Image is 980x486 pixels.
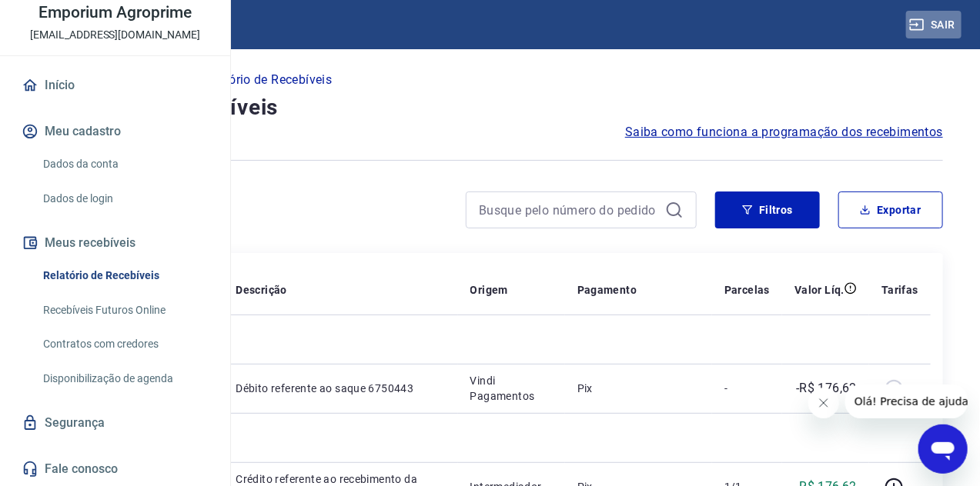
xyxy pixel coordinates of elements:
p: Pix [577,381,700,396]
button: Filtros [715,191,820,228]
p: -R$ 176,62 [796,379,857,398]
a: Dados da conta [37,148,212,180]
p: Vindi Pagamentos [470,373,553,404]
iframe: Fechar mensagem [808,388,839,418]
button: Exportar [838,191,943,228]
button: Meu cadastro [18,115,212,148]
p: Descrição [236,282,287,298]
p: Débito referente ao saque 6750443 [236,381,445,396]
p: - [724,381,770,396]
p: Relatório de Recebíveis [199,71,332,89]
a: Segurança [18,406,212,440]
p: Emporium Agroprime [38,5,191,21]
button: Meus recebíveis [18,226,212,260]
a: Saiba como funciona a programação dos recebimentos [625,123,943,141]
a: Relatório de Recebíveis [37,260,212,291]
p: Origem [470,282,508,298]
input: Busque pelo número do pedido [479,198,659,221]
p: Parcelas [724,282,770,298]
p: Tarifas [881,282,918,298]
iframe: Botão para abrir a janela de mensagens [918,424,968,474]
p: [EMAIL_ADDRESS][DOMAIN_NAME] [30,27,200,43]
p: Pagamento [577,282,637,298]
a: Disponibilização de agenda [37,363,212,394]
a: Início [18,68,212,102]
a: Dados de login [37,183,212,215]
p: Valor Líq. [794,282,845,298]
a: Fale conosco [18,452,212,486]
span: Olá! Precisa de ajuda? [9,11,129,23]
a: Contratos com credores [37,328,212,360]
button: Sair [906,11,962,39]
iframe: Mensagem da empresa [845,384,968,418]
a: Recebíveis Futuros Online [37,295,212,326]
h4: Relatório de Recebíveis [37,92,943,123]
